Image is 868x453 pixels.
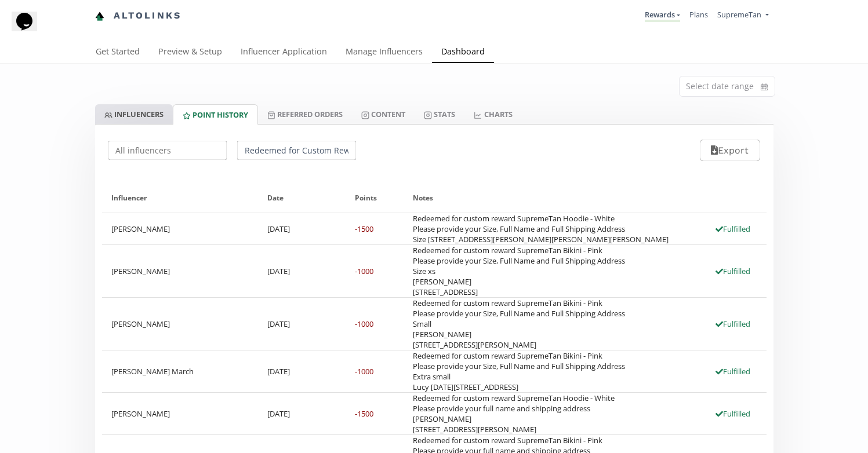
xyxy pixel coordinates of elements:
[413,213,669,244] div: Redeemed for custom reward SupremeTan Hoodie - White Please provide your Size, Full Name and Full...
[111,183,249,213] div: Influencer
[173,104,258,125] a: Point HISTORY
[258,104,352,124] a: Referred Orders
[235,139,358,162] input: All types
[149,41,231,64] a: Preview & Setup
[95,104,173,124] a: INFLUENCERS
[355,266,373,276] div: -1000
[355,408,373,419] div: -1500
[336,41,432,64] a: Manage Influencers
[258,245,346,297] div: [DATE]
[102,350,259,392] div: [PERSON_NAME] March
[231,41,336,64] a: Influencer Application
[761,81,768,93] svg: calendar
[709,224,757,234] div: Fulfilled
[413,183,757,213] div: Notes
[689,9,708,20] a: Plans
[464,104,521,124] a: CHARTS
[700,140,760,161] button: Export
[432,41,494,64] a: Dashboard
[12,12,49,46] iframe: chat widget
[413,245,625,297] div: Redeemed for custom reward SupremeTan Bikini - Pink Please provide your Size, Full Name and Full ...
[86,41,149,64] a: Get Started
[107,139,229,162] input: All influencers
[645,9,680,22] a: Rewards
[95,12,104,21] img: favicon-32x32.png
[258,213,346,244] div: [DATE]
[258,350,346,392] div: [DATE]
[102,213,259,244] div: [PERSON_NAME]
[258,393,346,434] div: [DATE]
[413,393,615,434] div: Redeemed for custom reward SupremeTan Hoodie - White Please provide your full name and shipping a...
[709,319,757,329] div: Fulfilled
[102,393,259,434] div: [PERSON_NAME]
[709,366,757,377] div: Fulfilled
[717,9,768,23] a: SupremeTan
[352,104,415,124] a: Content
[102,298,259,350] div: [PERSON_NAME]
[95,6,182,25] a: Altolinks
[413,350,625,392] div: Redeemed for custom reward SupremeTan Bikini - Pink Please provide your Size, Full Name and Full ...
[709,408,757,419] div: Fulfilled
[258,298,346,350] div: [DATE]
[717,9,761,20] span: SupremeTan
[415,104,464,124] a: Stats
[355,183,394,213] div: Points
[709,266,757,276] div: Fulfilled
[355,224,373,234] div: -1500
[413,298,625,350] div: Redeemed for custom reward SupremeTan Bikini - Pink Please provide your Size, Full Name and Full ...
[355,366,373,377] div: -1000
[102,245,259,297] div: [PERSON_NAME]
[355,319,373,329] div: -1000
[267,183,336,213] div: Date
